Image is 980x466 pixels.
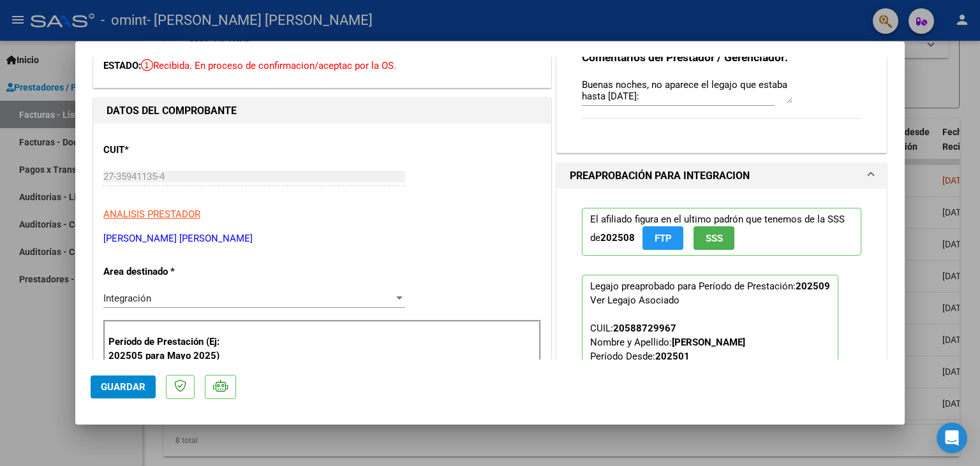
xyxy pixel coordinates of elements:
span: ESTADO: [103,60,141,71]
strong: 202501 [655,351,690,362]
span: CUIL: Nombre y Apellido: Período Desde: Período Hasta: Admite Dependencia: [590,323,806,404]
p: Legajo preaprobado para Período de Prestación: [582,275,838,444]
button: FTP [642,226,683,250]
strong: Comentarios del Prestador / Gerenciador: [582,51,788,64]
p: El afiliado figura en el ultimo padrón que tenemos de la SSS de [582,208,861,256]
div: Ver Legajo Asociado [590,293,679,307]
span: Guardar [101,381,145,393]
span: Recibida. En proceso de confirmacion/aceptac por la OS. [141,60,396,71]
strong: 202509 [796,280,830,292]
mat-expansion-panel-header: PREAPROBACIÓN PARA INTEGRACION [557,163,886,189]
p: [PERSON_NAME] [PERSON_NAME] [103,231,541,246]
p: Período de Prestación (Ej: 202505 para Mayo 2025) [108,335,237,363]
div: 20588729967 [613,321,676,335]
span: SSS [706,233,723,244]
h1: PREAPROBACIÓN PARA INTEGRACION [570,168,750,184]
strong: 202508 [600,232,635,244]
button: SSS [694,226,734,250]
div: COMENTARIOS [557,29,886,152]
span: ANALISIS PRESTADOR [103,208,200,220]
div: Open Intercom Messenger [937,423,967,453]
span: Integración [103,293,151,304]
span: FTP [655,233,672,244]
strong: [PERSON_NAME] [672,337,745,348]
button: Guardar [91,375,156,398]
p: CUIT [103,143,235,157]
strong: DATOS DEL COMPROBANTE [107,105,237,117]
p: Area destinado * [103,265,235,279]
